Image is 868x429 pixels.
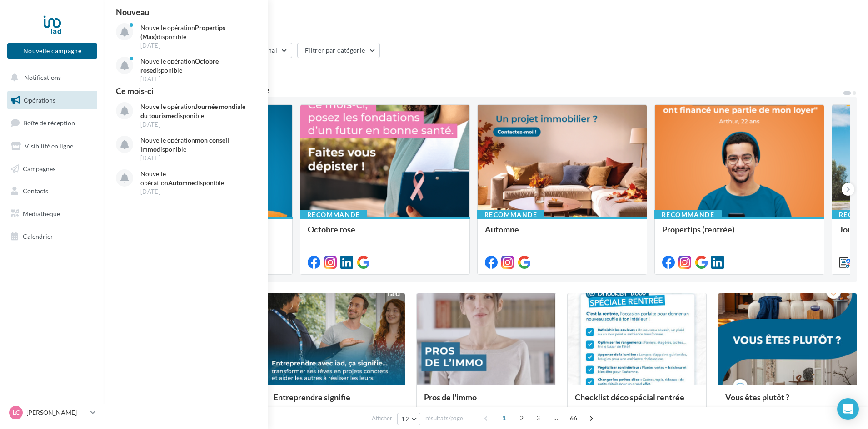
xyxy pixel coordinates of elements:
[115,86,843,94] div: 6 opérations recommandées par votre enseigne
[308,225,462,243] div: Octobre rose
[5,91,99,110] a: Opérations
[549,411,563,425] span: ...
[425,414,463,423] span: résultats/page
[26,408,87,417] p: [PERSON_NAME]
[5,68,95,87] button: Notifications
[5,182,99,201] a: Contacts
[575,393,699,411] div: Checklist déco spécial rentrée
[7,404,97,421] a: LC [PERSON_NAME]
[5,159,99,178] a: Campagnes
[7,43,97,59] button: Nouvelle campagne
[23,164,55,172] span: Campagnes
[477,210,544,220] div: Recommandé
[837,398,859,420] div: Open Intercom Messenger
[13,408,20,417] span: LC
[372,414,392,423] span: Afficher
[5,227,99,246] a: Calendrier
[397,413,420,425] button: 12
[662,225,817,243] div: Propertips (rentrée)
[115,15,857,28] div: Opérations marketing
[297,43,380,58] button: Filtrer par catégorie
[24,74,61,81] span: Notifications
[23,187,48,195] span: Contacts
[514,411,529,425] span: 2
[5,113,99,133] a: Boîte de réception
[300,210,367,220] div: Recommandé
[424,393,548,411] div: Pros de l'immo
[401,415,409,423] span: 12
[566,411,581,425] span: 66
[274,393,398,411] div: Entreprendre signifie
[23,210,60,217] span: Médiathèque
[485,225,639,243] div: Automne
[25,142,73,150] span: Visibilité en ligne
[23,119,75,127] span: Boîte de réception
[24,96,55,104] span: Opérations
[531,411,545,425] span: 3
[497,411,511,425] span: 1
[654,210,722,220] div: Recommandé
[5,137,99,156] a: Visibilité en ligne
[23,232,53,240] span: Calendrier
[725,393,849,411] div: Vous êtes plutôt ?
[5,204,99,223] a: Médiathèque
